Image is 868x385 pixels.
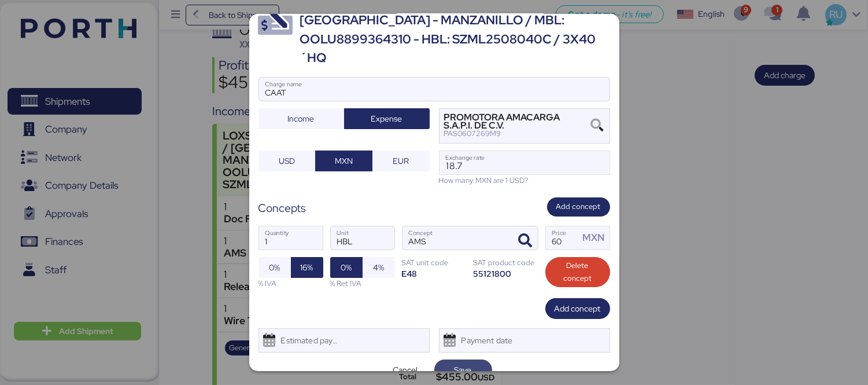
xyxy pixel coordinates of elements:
[258,151,316,171] button: USD
[555,302,601,316] span: Add concept
[341,261,352,274] span: 0%
[330,257,363,278] button: 0%
[444,113,589,130] div: PROMOTORA AMACARGA S.A.P.I. DE C.V.
[330,278,395,289] div: % Ret IVA
[545,298,610,319] button: Add concept
[335,154,353,168] span: MXN
[344,108,430,129] button: Expense
[259,226,323,250] input: Quantity
[258,257,291,278] button: 0%
[291,257,323,278] button: 16%
[402,268,467,279] div: E48
[259,78,610,101] input: Charge name
[555,259,601,285] span: Delete concept
[514,229,538,253] button: ConceptConcept
[455,363,472,377] span: Save
[582,230,609,245] div: MXN
[373,261,384,274] span: 4%
[444,130,589,138] div: PAS0607269M9
[393,154,409,168] span: EUR
[547,197,610,217] button: Add concept
[258,200,306,217] div: Concepts
[434,360,492,380] button: Save
[545,257,610,287] button: Delete concept
[474,257,538,268] div: SAT product code
[402,257,467,268] div: SAT unit code
[363,257,395,278] button: 4%
[439,151,610,174] input: Exchange rate
[393,363,418,377] span: Cancel
[288,112,315,126] span: Income
[474,268,538,279] div: 55121800
[546,226,579,250] input: Price
[376,360,434,380] button: Cancel
[258,278,323,289] div: % IVA
[331,226,394,250] input: Unit
[402,226,510,250] input: Concept
[279,154,295,168] span: USD
[371,112,402,126] span: Expense
[269,261,280,274] span: 0%
[315,151,372,171] button: MXN
[258,108,344,129] button: Income
[439,175,610,186] div: How many MXN are 1 USD?
[556,200,601,213] span: Add concept
[301,261,313,274] span: 16%
[372,151,430,171] button: EUR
